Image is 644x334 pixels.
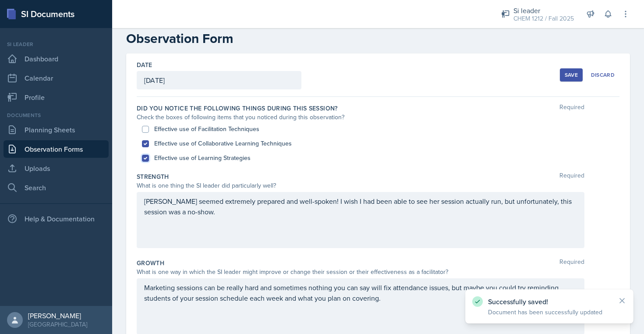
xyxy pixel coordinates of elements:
p: [PERSON_NAME] seemed extremely prepared and well-spoken! I wish I had been able to see her sessio... [144,196,577,217]
div: Save [565,71,578,78]
p: Successfully saved! [488,297,611,306]
a: Observation Forms [4,140,109,158]
a: Uploads [4,160,109,177]
a: Search [4,179,109,196]
div: Si leader [513,5,574,16]
div: Help & Documentation [4,210,109,227]
p: Marketing sessions can be really hard and sometimes nothing you can say will fix attendance issue... [144,282,577,303]
div: [PERSON_NAME] [28,311,87,320]
span: Required [559,259,584,267]
a: Dashboard [4,50,109,68]
label: Did you notice the following things during this session? [137,104,338,113]
h2: Observation Form [126,31,630,46]
div: Si leader [4,40,109,48]
a: Planning Sheets [4,121,109,139]
div: What is one way in which the SI leader might improve or change their session or their effectivene... [137,267,584,277]
label: Date [137,60,152,69]
label: Growth [137,259,164,267]
div: What is one thing the SI leader did particularly well? [137,181,584,190]
a: Profile [4,89,109,106]
span: Required [559,172,584,181]
a: Calendar [4,69,109,87]
div: [GEOGRAPHIC_DATA] [28,320,87,329]
label: Effective use of Facilitation Techniques [154,124,259,134]
div: Discard [591,71,615,78]
label: Effective use of Collaborative Learning Techniques [154,139,292,148]
p: Document has been successfully updated [488,308,611,316]
span: Required [559,104,584,113]
button: Discard [586,68,619,82]
div: Check the boxes of following items that you noticed during this observation? [137,113,584,122]
div: Documents [4,111,109,119]
label: Strength [137,172,169,181]
div: CHEM 1212 / Fall 2025 [513,14,574,23]
button: Save [560,68,583,82]
label: Effective use of Learning Strategies [154,153,251,163]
